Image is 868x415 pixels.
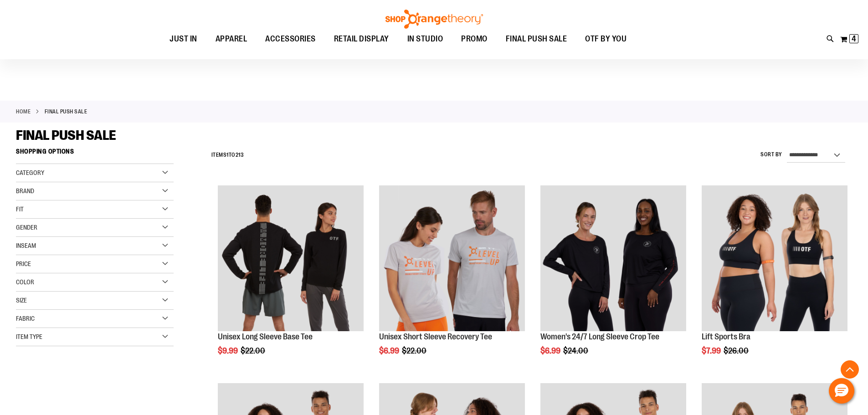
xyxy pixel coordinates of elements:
a: Product image for Unisex Long Sleeve Base Tee [218,185,364,333]
span: IN STUDIO [407,29,443,49]
img: Main view of 2024 October Lift Sports Bra [702,185,847,331]
span: 1 [226,152,229,158]
a: ACCESSORIES [256,29,325,50]
span: ACCESSORIES [265,29,316,49]
span: $24.00 [563,346,590,355]
a: IN STUDIO [398,29,452,50]
div: product [213,181,368,379]
span: Fit [16,205,24,213]
a: Women's 24/7 Long Sleeve Crop Tee [540,332,659,341]
span: Price [16,260,31,267]
img: Product image for Unisex Short Sleeve Recovery Tee [379,185,525,331]
a: OTF BY YOU [576,29,636,50]
a: Unisex Long Sleeve Base Tee [218,332,313,341]
span: RETAIL DISPLAY [334,29,389,49]
a: JUST IN [160,29,206,50]
h2: Items to [211,148,244,162]
span: FINAL PUSH SALE [506,29,567,49]
span: Item Type [16,333,42,340]
span: $7.99 [702,346,722,355]
span: 4 [852,34,856,43]
span: OTF BY YOU [585,29,627,49]
label: Sort By [760,151,782,159]
a: Product image for Womens 24/7 LS Crop Tee [540,185,686,333]
span: APPAREL [216,29,247,49]
a: Unisex Short Sleeve Recovery Tee [379,332,492,341]
span: Inseam [16,242,36,249]
div: product [697,181,852,379]
button: Back To Top [841,360,859,379]
div: product [536,181,691,379]
span: $6.99 [379,346,401,355]
a: Main view of 2024 October Lift Sports Bra [702,185,847,333]
span: FINAL PUSH SALE [16,128,116,143]
span: $9.99 [218,346,239,355]
strong: Shopping Options [16,143,174,164]
span: Gender [16,224,37,231]
a: Product image for Unisex Short Sleeve Recovery Tee [379,185,525,333]
span: $26.00 [724,346,750,355]
div: product [375,181,529,379]
span: $22.00 [241,346,267,355]
a: PROMO [452,29,497,50]
a: RETAIL DISPLAY [325,29,398,50]
img: Product image for Unisex Long Sleeve Base Tee [218,185,364,331]
span: PROMO [461,29,488,49]
span: Fabric [16,315,35,322]
a: APPAREL [206,29,257,50]
span: Color [16,278,34,286]
a: Home [16,108,31,116]
span: $6.99 [540,346,562,355]
img: Shop Orangetheory [384,10,484,29]
img: Product image for Womens 24/7 LS Crop Tee [540,185,686,331]
a: FINAL PUSH SALE [497,29,576,49]
span: 213 [236,152,244,158]
button: Hello, have a question? Let’s chat. [829,378,854,404]
span: JUST IN [169,29,197,49]
span: Category [16,169,44,176]
span: $22.00 [402,346,428,355]
span: Brand [16,187,34,195]
a: Lift Sports Bra [702,332,750,341]
strong: FINAL PUSH SALE [45,108,87,116]
span: Size [16,297,27,304]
